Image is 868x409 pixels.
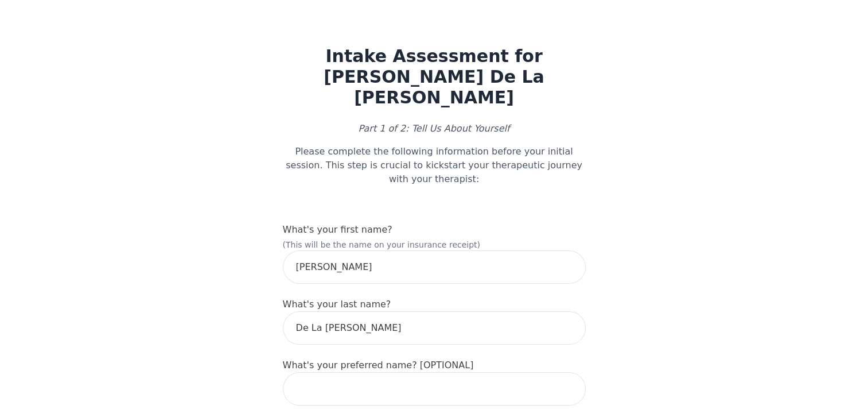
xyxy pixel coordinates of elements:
[283,46,586,108] h1: Intake Assessment for [PERSON_NAME] De La [PERSON_NAME]
[283,145,586,186] p: Please complete the following information before your initial session. This step is crucial to ki...
[283,360,474,371] label: What's your preferred name? [OPTIONAL]
[283,239,586,250] p: (This will be the name on your insurance receipt)
[283,224,392,235] label: What's your first name?
[283,299,391,310] label: What's your last name?
[283,122,586,136] p: Part 1 of 2: Tell Us About Yourself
